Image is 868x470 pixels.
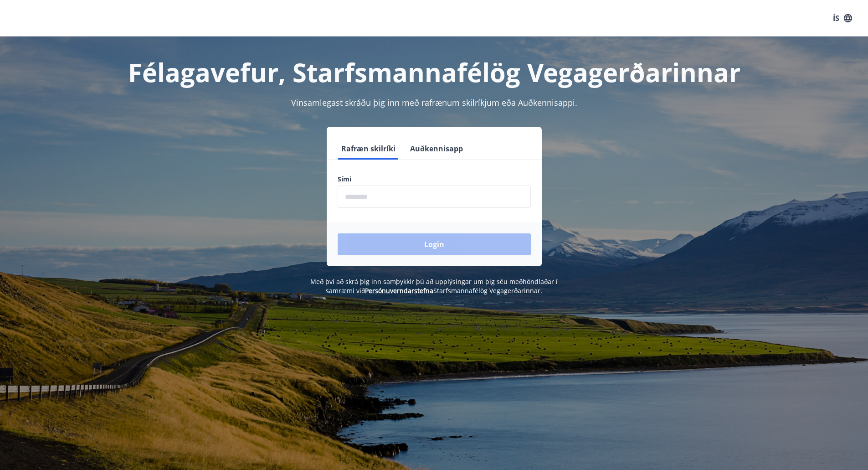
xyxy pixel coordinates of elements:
h1: Félagavefur, Starfsmannafélög Vegagerðarinnar [117,55,751,89]
button: Rafræn skilríki [338,138,399,160]
label: Sími [338,175,531,184]
button: ÍS [828,10,857,26]
a: Persónuverndarstefna [365,286,433,295]
span: Með því að skrá þig inn samþykkir þú að upplýsingar um þig séu meðhöndlaðar í samræmi við Starfsm... [310,277,558,295]
span: Vinsamlegast skráðu þig inn með rafrænum skilríkjum eða Auðkennisappi. [291,97,577,108]
button: Auðkennisapp [406,138,467,160]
